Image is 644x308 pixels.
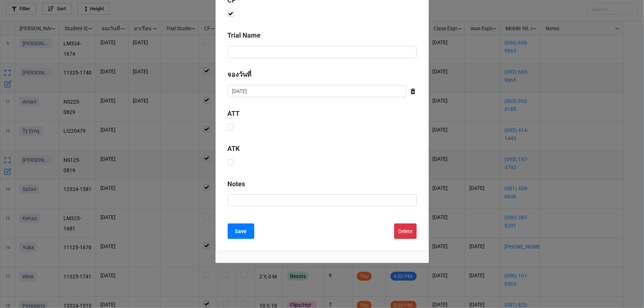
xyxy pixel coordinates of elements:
[394,224,417,239] button: Delete
[228,179,245,189] label: Notes
[228,30,261,41] label: Trial Name
[228,108,240,119] label: ATT
[228,69,252,80] label: จองวันที่
[228,143,240,154] label: ATK
[228,224,254,239] button: Save
[228,85,406,98] input: Date
[235,228,247,235] b: Save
